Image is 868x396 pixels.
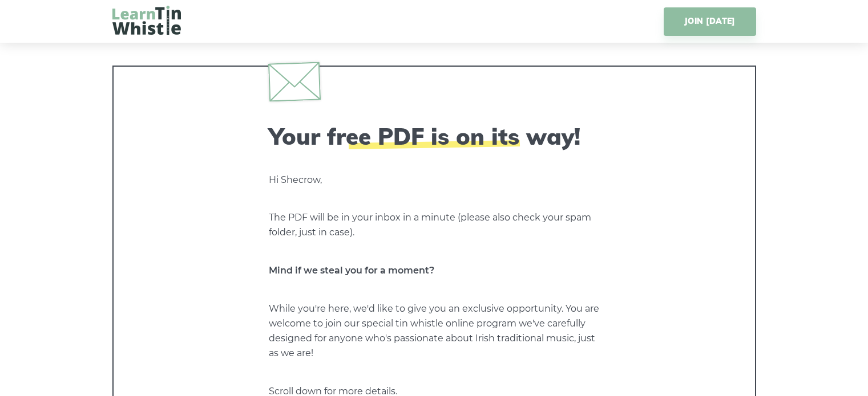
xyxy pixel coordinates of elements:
[664,7,756,36] a: JOIN [DATE]
[268,62,320,101] img: envelope.svg
[269,265,434,276] strong: Mind if we steal you for a moment?
[112,6,181,35] img: LearnTinWhistle.com
[269,173,600,187] p: Hi Shecrow,
[269,123,600,150] h2: Your free PDF is on its way!
[269,301,600,361] p: While you're here, we'd like to give you an exclusive opportunity. You are welcome to join our sp...
[269,210,600,240] p: The PDF will be in your inbox in a minute (please also check your spam folder, just in case).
